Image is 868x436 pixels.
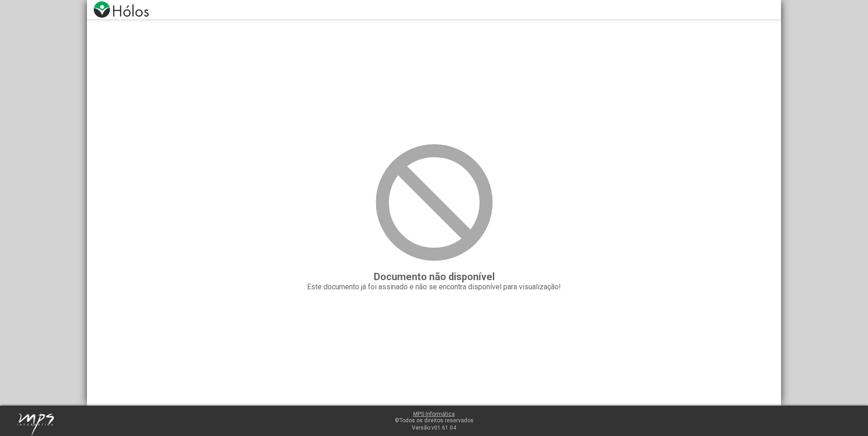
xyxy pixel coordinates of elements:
span: Este documento já foi assinado e não se encontra disponível para visualização! [307,282,561,291]
a: MPS Informática [413,411,455,417]
span: Documento não disponível [374,271,495,282]
span: ©Todos os direitos reservados [395,417,474,424]
img: logo-holos.png [94,1,149,18]
img: mps-image-cropped.png [17,413,54,436]
img: i-block.svg [366,134,503,271]
span: Versão:v01.61.04 [412,425,456,431]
